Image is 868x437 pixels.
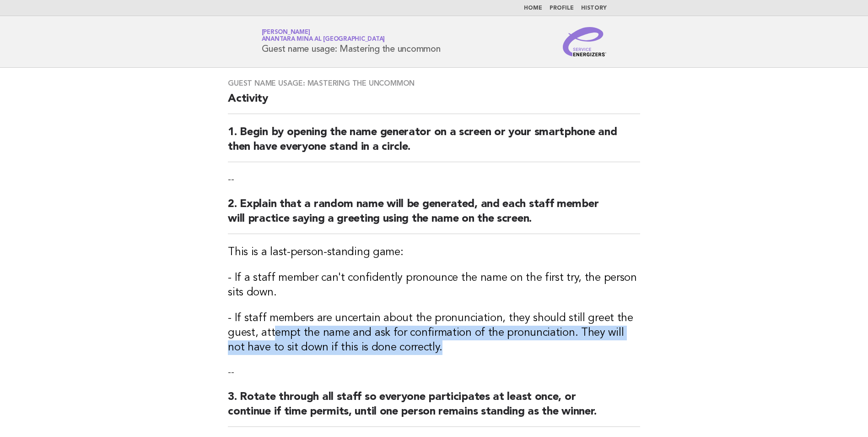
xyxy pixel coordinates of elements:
[581,5,607,11] a: History
[228,366,640,379] p: --
[228,197,640,234] h2: 2. Explain that a random name will be generated, and each staff member will practice saying a gre...
[228,173,640,186] p: --
[262,30,441,54] h1: Guest name usage: Mastering the uncommon
[550,5,574,11] a: Profile
[262,29,385,42] a: [PERSON_NAME]Anantara Mina al [GEOGRAPHIC_DATA]
[262,37,385,43] span: Anantara Mina al [GEOGRAPHIC_DATA]
[228,125,640,162] h2: 1. Begin by opening the name generator on a screen or your smartphone and then have everyone stan...
[228,390,640,427] h2: 3. Rotate through all staff so everyone participates at least once, or continue if time permits, ...
[563,27,607,56] img: Service Energizers
[228,245,640,260] h3: This is a last-person-standing game:
[228,92,640,114] h2: Activity
[524,5,542,11] a: Home
[228,79,640,88] h3: Guest name usage: Mastering the uncommon
[228,311,640,355] h3: - If staff members are uncertain about the pronunciation, they should still greet the guest, atte...
[228,271,640,300] h3: - If a staff member can't confidently pronounce the name on the first try, the person sits down.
